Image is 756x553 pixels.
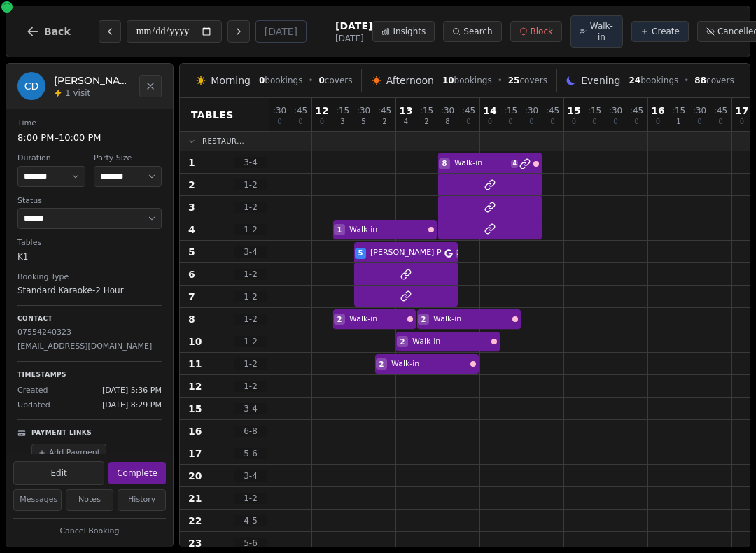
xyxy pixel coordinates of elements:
[572,118,576,125] span: 0
[17,118,162,129] dt: Time
[589,20,614,43] span: Walk-in
[424,118,428,125] span: 2
[441,106,454,115] span: : 30
[508,75,547,86] span: covers
[676,118,680,125] span: 1
[684,75,689,86] span: •
[531,26,553,37] span: Block
[188,178,195,192] span: 2
[188,245,195,259] span: 5
[188,469,202,483] span: 20
[399,106,412,115] span: 13
[379,359,384,370] span: 2
[581,73,620,87] span: Evening
[378,106,391,115] span: : 45
[94,153,162,164] dt: Party Size
[320,118,324,125] span: 0
[259,76,265,85] span: 0
[227,20,250,43] button: Next day
[188,290,195,304] span: 7
[349,314,405,325] span: Walk-in
[511,160,518,168] span: 4
[629,75,679,86] span: bookings
[315,106,328,115] span: 12
[17,195,162,207] dt: Status
[202,136,244,146] span: Restaur...
[234,314,267,325] span: 1 - 2
[358,248,363,258] span: 5
[234,470,267,482] span: 3 - 4
[31,428,92,438] p: Payment Links
[234,336,267,347] span: 1 - 2
[17,284,162,297] dd: Standard Karaoke-2 Hour
[259,75,302,86] span: bookings
[234,291,267,302] span: 1 - 2
[433,314,510,325] span: Walk-in
[234,246,267,258] span: 3 - 4
[188,267,195,281] span: 6
[277,118,281,125] span: 0
[629,76,641,85] span: 24
[361,118,365,125] span: 5
[188,312,195,326] span: 8
[211,73,251,87] span: Morning
[340,118,344,125] span: 3
[372,21,435,42] button: Insights
[234,493,267,504] span: 1 - 2
[188,200,195,214] span: 3
[588,106,601,115] span: : 15
[567,106,580,115] span: 15
[17,237,162,249] dt: Tables
[508,118,512,125] span: 0
[234,224,267,235] span: 1 - 2
[740,118,744,125] span: 0
[337,314,342,325] span: 2
[445,118,449,125] span: 8
[188,491,202,505] span: 21
[188,223,195,237] span: 4
[370,247,442,259] span: [PERSON_NAME] P
[546,106,559,115] span: : 45
[504,106,517,115] span: : 15
[17,341,162,353] p: [EMAIL_ADDRESS][DOMAIN_NAME]
[234,358,267,370] span: 1 - 2
[382,118,386,125] span: 2
[234,538,267,549] span: 5 - 6
[273,106,286,115] span: : 30
[442,75,492,86] span: bookings
[139,75,162,97] button: Close
[349,224,426,236] span: Walk-in
[99,20,121,43] button: Previous day
[102,385,162,397] span: [DATE] 5:36 PM
[17,327,162,339] p: 07554240323
[393,26,426,37] span: Insights
[488,118,492,125] span: 0
[412,336,489,348] span: Walk-in
[188,357,202,371] span: 11
[17,153,85,164] dt: Duration
[44,27,71,36] span: Back
[466,118,470,125] span: 0
[420,106,433,115] span: : 15
[234,426,267,437] span: 6 - 8
[694,76,706,85] span: 88
[294,106,307,115] span: : 45
[13,461,104,485] button: Edit
[13,523,166,540] button: Cancel Booking
[308,75,313,86] span: •
[54,73,131,87] h2: [PERSON_NAME] Dumanjug
[188,335,202,349] span: 10
[118,489,166,511] button: History
[550,118,554,125] span: 0
[442,158,447,169] span: 8
[255,20,307,43] button: [DATE]
[656,118,660,125] span: 0
[234,515,267,526] span: 4 - 5
[442,76,454,85] span: 10
[188,402,202,416] span: 15
[31,444,106,463] button: Add Payment
[15,15,82,48] button: Back
[609,106,622,115] span: : 30
[592,118,596,125] span: 0
[404,118,408,125] span: 4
